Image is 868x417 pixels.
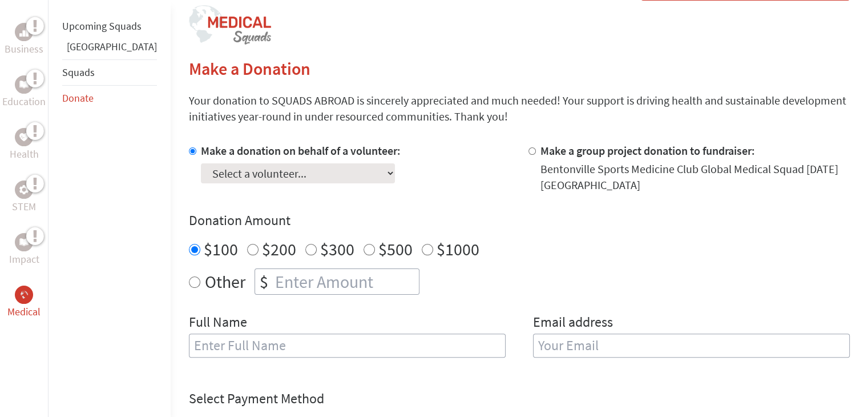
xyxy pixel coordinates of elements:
[19,185,29,194] img: STEM
[189,211,850,230] h4: Donation Amount
[273,269,419,294] input: Enter Amount
[12,181,36,215] a: STEMSTEM
[19,238,29,246] img: Impact
[10,146,39,162] p: Health
[10,128,39,162] a: HealthHealth
[19,290,29,299] img: Medical
[62,86,157,111] li: Donate
[7,286,41,320] a: MedicalMedical
[15,286,33,304] div: Medical
[320,238,354,260] label: $300
[19,81,29,89] img: Education
[9,251,39,267] p: Impact
[2,75,46,110] a: EducationEducation
[15,181,33,199] div: STEM
[540,161,850,193] div: Bentonville Sports Medicine Club Global Medical Squad [DATE] [GEOGRAPHIC_DATA]
[19,133,29,141] img: Health
[62,19,142,33] a: Upcoming Squads
[15,128,33,146] div: Health
[255,269,273,294] div: $
[437,238,479,260] label: $1000
[533,313,613,334] label: Email address
[62,39,157,59] li: Greece
[2,94,46,110] p: Education
[189,334,506,358] input: Enter Full Name
[67,40,157,53] a: [GEOGRAPHIC_DATA]
[205,268,245,295] label: Other
[189,313,247,334] label: Full Name
[12,199,36,215] p: STEM
[540,143,755,158] label: Make a group project donation to fundraiser:
[15,233,33,251] div: Impact
[378,238,413,260] label: $500
[19,27,29,37] img: Business
[5,23,43,57] a: BusinessBusiness
[9,233,39,267] a: ImpactImpact
[62,14,157,39] li: Upcoming Squads
[5,41,43,57] p: Business
[7,304,41,320] p: Medical
[189,93,850,125] p: Your donation to SQUADS ABROAD is sincerely appreciated and much needed! Your support is driving ...
[62,66,95,79] a: Squads
[533,334,850,358] input: Your Email
[262,238,296,260] label: $200
[62,91,94,105] a: Donate
[62,59,157,86] li: Squads
[15,23,33,41] div: Business
[204,238,238,260] label: $100
[189,58,850,79] h2: Make a Donation
[189,390,850,408] h4: Select Payment Method
[15,75,33,94] div: Education
[201,143,401,158] label: Make a donation on behalf of a volunteer:
[189,5,271,45] img: logo-medical-squads.png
